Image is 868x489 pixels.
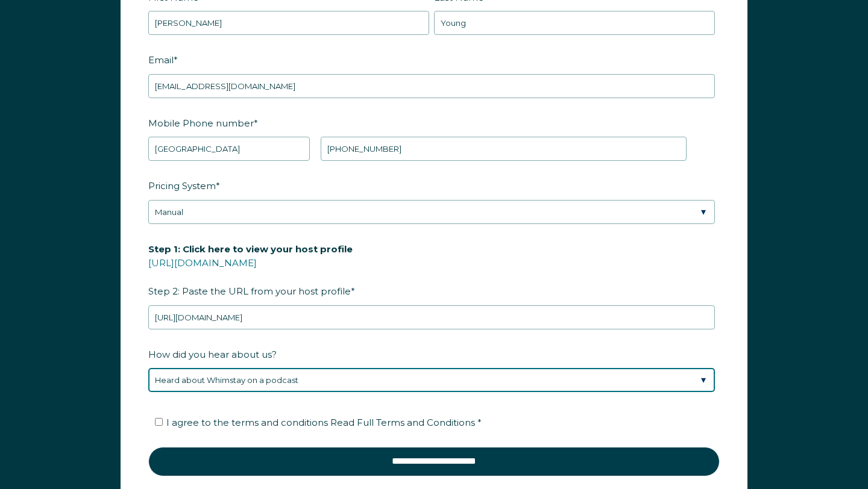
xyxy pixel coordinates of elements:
input: airbnb.com/users/show/12345 [148,305,715,329]
span: How did you hear about us? [148,345,277,364]
input: I agree to the terms and conditions Read Full Terms and Conditions * [155,418,163,426]
span: Email [148,51,174,69]
span: Pricing System [148,176,216,195]
span: Mobile Phone number [148,114,254,132]
span: I agree to the terms and conditions [166,417,482,428]
a: [URL][DOMAIN_NAME] [148,257,257,269]
span: Read Full Terms and Conditions [330,417,475,428]
a: Read Full Terms and Conditions [328,417,477,428]
span: Step 2: Paste the URL from your host profile [148,240,353,301]
span: Step 1: Click here to view your host profile [148,240,353,258]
